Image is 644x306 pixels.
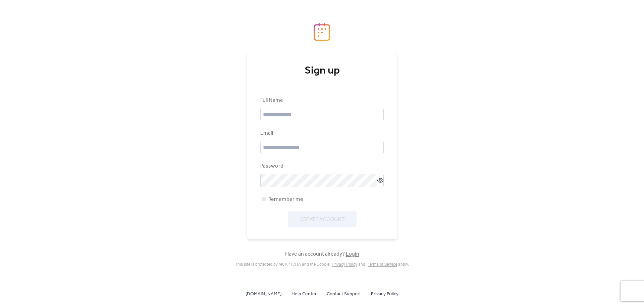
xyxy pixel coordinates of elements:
a: Privacy Policy [371,290,398,298]
a: Privacy Policy [332,262,357,267]
img: logo [314,23,330,41]
span: Privacy Policy [371,290,398,298]
a: Login [346,249,359,259]
a: Contact Support [327,290,361,298]
span: [DOMAIN_NAME] [246,290,281,298]
span: Remember me [268,195,303,204]
div: Sign up [260,64,384,78]
div: Password [260,162,382,170]
div: Full Name [260,96,382,104]
span: Help Center [291,290,317,298]
span: Contact Support [327,290,361,298]
a: [DOMAIN_NAME] [246,290,281,298]
a: Help Center [291,290,317,298]
span: Have an account already? [285,250,359,258]
div: Email [260,129,382,137]
a: Terms of Service [368,262,397,267]
div: This site is protected by reCAPTCHA and the Google and apply . [235,262,409,267]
